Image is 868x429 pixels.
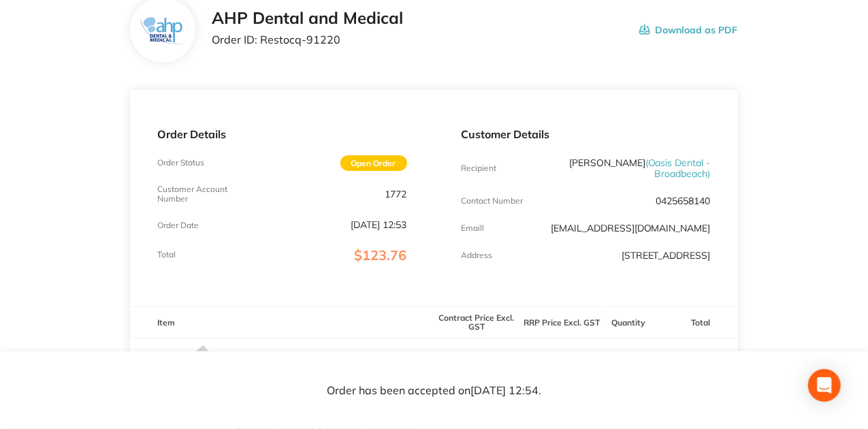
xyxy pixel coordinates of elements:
p: Address [462,251,493,260]
p: Order Status [157,158,204,168]
button: Download as PDF [639,9,738,51]
p: Contact Number [462,196,524,206]
a: [EMAIL_ADDRESS][DOMAIN_NAME] [551,222,711,234]
h2: AHP Dental and Medical [212,9,403,28]
p: Order Date [157,221,199,230]
p: Customer Account Number [157,185,240,204]
p: Order ID: Restocq- 91220 [212,33,403,46]
span: $123.76 [355,247,407,264]
span: ( Oasis Dental - Broadbeach ) [645,157,711,180]
p: Customer Details [462,128,711,140]
p: 1772 [385,189,407,200]
img: ZjN5bDlnNQ [141,17,185,44]
p: Total [157,250,176,259]
img: YTNxMzljbg [157,338,225,407]
p: Order has been accepted on [DATE] 12:54 . [327,384,541,396]
p: [DATE] 12:53 [351,219,407,230]
th: Item [130,306,434,338]
th: RRP Price Excl. GST [519,306,604,338]
th: Quantity [604,306,652,338]
div: Open Intercom Messenger [808,369,841,402]
th: Total [653,306,738,338]
p: Order Details [157,128,406,140]
p: Recipient [462,163,497,173]
p: [PERSON_NAME] [545,157,711,179]
p: 0425658140 [656,195,711,206]
th: Contract Price Excl. GST [434,306,519,338]
p: [STREET_ADDRESS] [622,250,711,261]
p: Emaill [462,223,485,233]
span: Open Order [340,155,407,171]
